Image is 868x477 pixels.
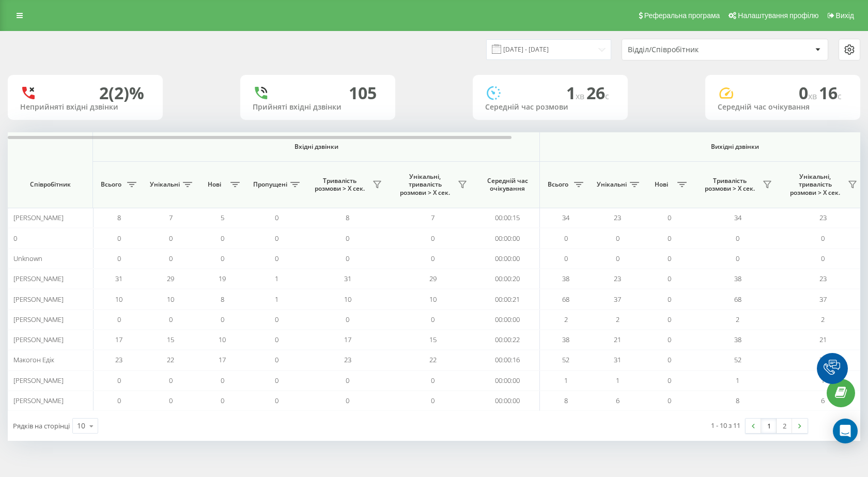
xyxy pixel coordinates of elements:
[275,274,278,283] span: 1
[821,254,825,263] span: 0
[668,234,671,243] span: 0
[169,396,173,405] span: 0
[700,177,760,193] span: Тривалість розмови > Х сек.
[253,180,287,189] span: Пропущені
[566,82,586,104] span: 1
[734,274,741,283] span: 38
[221,376,224,385] span: 0
[564,396,568,405] span: 8
[275,315,278,324] span: 0
[275,376,278,385] span: 0
[221,254,224,263] span: 0
[616,376,619,385] span: 1
[644,11,720,20] span: Реферальна програма
[475,391,540,411] td: 00:00:00
[475,228,540,248] td: 00:00:00
[586,82,609,104] span: 26
[718,103,848,112] div: Середній час очікування
[429,355,437,364] span: 22
[117,396,121,405] span: 0
[275,234,278,243] span: 0
[115,274,122,283] span: 31
[13,315,64,324] span: [PERSON_NAME]
[668,396,671,405] span: 0
[819,274,827,283] span: 23
[115,335,122,344] span: 17
[431,396,435,405] span: 0
[836,11,854,20] span: Вихід
[167,274,174,283] span: 29
[808,90,819,102] span: хв
[346,213,349,222] span: 8
[564,254,568,263] span: 0
[668,254,671,263] span: 0
[614,274,621,283] span: 23
[483,177,532,193] span: Середній час очікування
[120,143,513,151] span: Вхідні дзвінки
[344,335,351,344] span: 17
[117,376,121,385] span: 0
[219,355,226,364] span: 17
[77,421,85,431] div: 10
[668,315,671,324] span: 0
[117,315,121,324] span: 0
[711,420,740,430] div: 1 - 10 з 11
[562,295,569,304] span: 68
[167,335,174,344] span: 15
[221,315,224,324] span: 0
[576,90,586,102] span: хв
[13,274,64,283] span: [PERSON_NAME]
[736,315,739,324] span: 2
[736,396,739,405] span: 8
[219,335,226,344] span: 10
[819,213,827,222] span: 23
[562,335,569,344] span: 38
[734,213,741,222] span: 34
[431,254,435,263] span: 0
[167,295,174,304] span: 10
[150,180,180,189] span: Унікальні
[395,173,455,197] span: Унікальні, тривалість розмови > Х сек.
[628,45,751,54] div: Відділ/Співробітник
[275,295,278,304] span: 1
[475,310,540,330] td: 00:00:00
[668,376,671,385] span: 0
[202,180,227,189] span: Нові
[475,269,540,289] td: 00:00:20
[761,419,777,433] a: 1
[275,355,278,364] span: 0
[819,335,827,344] span: 21
[475,289,540,309] td: 00:00:21
[13,396,64,405] span: [PERSON_NAME]
[648,180,674,189] span: Нові
[785,173,845,197] span: Унікальні, тривалість розмови > Х сек.
[734,295,741,304] span: 68
[838,90,842,102] span: c
[614,355,621,364] span: 31
[275,213,278,222] span: 0
[344,274,351,283] span: 31
[734,335,741,344] span: 38
[614,213,621,222] span: 23
[169,376,173,385] span: 0
[115,295,122,304] span: 10
[668,274,671,283] span: 0
[736,234,739,243] span: 0
[275,335,278,344] span: 0
[431,213,435,222] span: 7
[346,396,349,405] span: 0
[799,82,819,104] span: 0
[346,234,349,243] span: 0
[821,396,825,405] span: 6
[431,234,435,243] span: 0
[253,103,383,112] div: Прийняті вхідні дзвінки
[346,376,349,385] span: 0
[275,396,278,405] span: 0
[13,234,17,243] span: 0
[475,350,540,370] td: 00:00:16
[668,213,671,222] span: 0
[17,180,84,189] span: Співробітник
[99,83,144,103] div: 2 (2)%
[429,274,437,283] span: 29
[819,82,842,104] span: 16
